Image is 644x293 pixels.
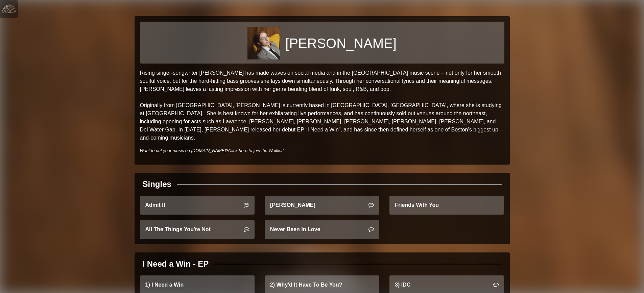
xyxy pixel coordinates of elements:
div: I Need a Win - EP [143,258,209,270]
a: Friends With You [389,196,504,215]
a: Never Been In Love [265,220,379,239]
div: Singles [143,178,171,190]
h1: [PERSON_NAME] [285,35,397,51]
p: Rising singer-songwriter [PERSON_NAME] has made waves on social media and in the [GEOGRAPHIC_DATA... [140,69,504,142]
a: [PERSON_NAME] [265,196,379,215]
img: 1c06b16bafab32be28fd6b644e47a8de953edc2593069ddeec5c2bec21d63cb6.jpg [247,27,280,59]
i: Want to put your music on [DOMAIN_NAME]? [140,148,284,153]
a: Admit It [140,196,255,215]
a: All The Things You're Not [140,220,255,239]
img: logo-white-4c48a5e4bebecaebe01ca5a9d34031cfd3d4ef9ae749242e8c4bf12ef99f53e8.png [2,2,16,16]
a: Click here to join the Waitlist! [228,148,284,153]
